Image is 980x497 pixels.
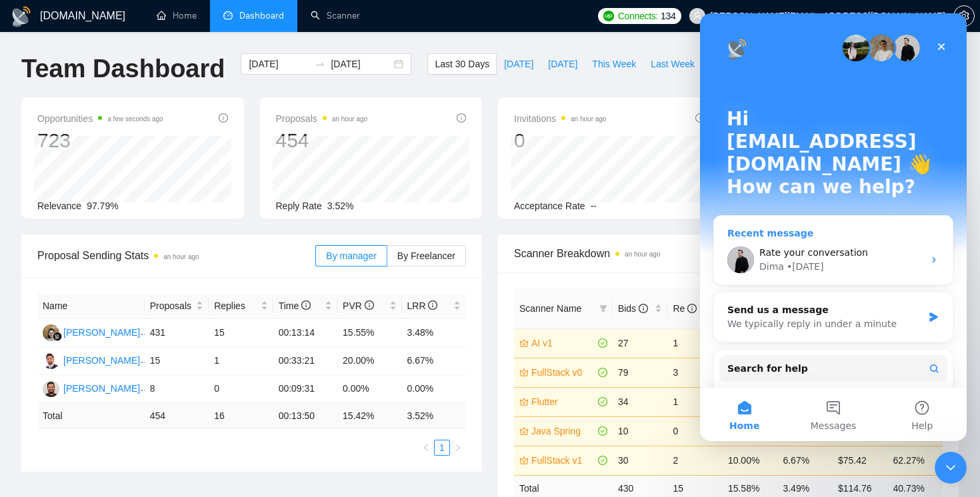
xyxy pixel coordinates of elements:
[519,426,529,436] span: crown
[11,6,32,27] img: logo
[618,303,648,314] span: Bids
[276,201,322,211] span: Reply Rate
[37,247,315,264] span: Proposal Sending Stats
[145,375,209,403] td: 8
[613,358,668,387] td: 79
[273,347,337,375] td: 00:33:21
[618,9,658,23] span: Connects:
[571,115,606,123] time: an hour ago
[63,381,140,396] div: [PERSON_NAME]
[107,115,163,123] time: a few seconds ago
[531,365,595,380] a: FullStack v0
[591,201,597,211] span: --
[700,13,967,441] iframe: Intercom live chat
[315,59,325,69] span: to
[402,319,467,347] td: 3.48%
[418,440,434,456] li: Previous Page
[337,403,401,429] td: 15.42 %
[337,375,401,403] td: 0.00%
[273,403,337,429] td: 00:13:50
[450,440,466,456] button: right
[21,53,225,85] h1: Team Dashboard
[693,11,702,21] span: user
[434,440,450,456] li: 1
[337,347,401,375] td: 20.00%
[209,375,273,403] td: 0
[598,456,607,465] span: check-circle
[667,446,723,475] td: 2
[953,11,975,21] a: setting
[613,446,668,475] td: 30
[661,9,675,23] span: 134
[209,347,273,375] td: 1
[935,452,967,484] iframe: Intercom live chat
[337,319,401,347] td: 15.55%
[954,11,974,21] span: setting
[695,113,705,123] span: info-circle
[673,303,697,314] span: Re
[276,128,368,153] div: 454
[43,326,140,337] a: ES[PERSON_NAME]
[531,394,595,409] a: Flutter
[667,328,723,358] td: 1
[603,11,614,21] img: upwork-logo.png
[343,300,374,311] span: PVR
[519,338,529,348] span: crown
[311,10,360,21] a: searchScanner
[519,456,529,465] span: crown
[504,57,533,71] span: [DATE]
[427,53,497,75] button: Last 30 Days
[276,111,368,127] span: Proposals
[450,440,466,456] li: Next Page
[157,10,197,21] a: homeHome
[541,53,585,75] button: [DATE]
[639,304,648,313] span: info-circle
[514,111,606,127] span: Invitations
[239,10,284,21] span: Dashboard
[43,352,59,369] img: FM
[145,319,209,347] td: 431
[585,53,643,75] button: This Week
[613,416,668,446] td: 10
[422,444,430,452] span: left
[43,382,140,393] a: AA[PERSON_NAME]
[428,300,437,310] span: info-circle
[326,250,376,261] span: By manager
[249,57,309,71] input: Start date
[209,403,273,429] td: 16
[651,57,695,71] span: Last Week
[519,397,529,406] span: crown
[43,354,140,365] a: FM[PERSON_NAME]
[332,115,367,123] time: an hour ago
[514,128,606,153] div: 0
[598,338,607,348] span: check-circle
[365,300,374,310] span: info-circle
[667,416,723,446] td: 0
[37,201,81,211] span: Relevance
[531,453,595,468] a: FullStack v1
[454,444,462,452] span: right
[273,375,337,403] td: 00:09:31
[209,293,273,319] th: Replies
[514,245,943,262] span: Scanner Breakdown
[497,53,541,75] button: [DATE]
[598,426,607,436] span: check-circle
[214,298,257,313] span: Replies
[407,300,438,311] span: LRR
[402,375,467,403] td: 0.00%
[219,113,228,123] span: info-circle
